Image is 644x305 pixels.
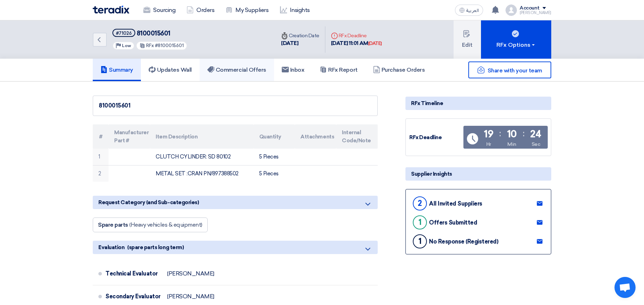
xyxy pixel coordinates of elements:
[614,277,636,298] a: Open chat
[295,124,336,149] th: Attachments
[98,199,199,206] span: Request Category (and Sub-categories)
[254,124,295,149] th: Quantity
[137,30,170,37] span: 8100015601
[98,244,124,251] span: Evaluation
[100,66,133,73] h5: Summary
[455,5,483,16] button: العربية
[484,129,493,139] div: 19
[466,8,479,13] span: العربية
[98,221,128,228] span: Spare parts
[207,66,266,73] h5: Commercial Offers
[112,29,187,38] h5: 8100015601
[116,31,132,35] div: #71026
[454,20,481,59] button: Edit
[520,11,551,15] div: [PERSON_NAME]
[141,59,200,81] a: Updates Wall
[312,59,365,81] a: RFx Report
[93,165,109,182] td: 2
[282,66,305,73] h5: Inbox
[368,40,382,47] div: [DATE]
[122,43,131,48] span: Low
[331,32,382,39] div: RFx Deadline
[413,196,427,210] div: 2
[93,59,141,81] a: Summary
[109,124,150,149] th: Manufacturer Part #
[520,5,540,11] div: Account
[413,234,427,248] div: 1
[167,270,214,277] div: [PERSON_NAME]
[167,293,214,300] div: [PERSON_NAME]
[499,127,501,140] div: :
[200,59,274,81] a: Commercial Offers
[220,2,274,18] a: My Suppliers
[506,5,517,16] img: profile_test.png
[530,129,541,139] div: 24
[129,221,202,228] span: (Heavy vehicles & equipment)
[274,2,316,18] a: Insights
[365,59,433,81] a: Purchase Orders
[496,41,536,49] div: RFx Options
[105,265,162,282] div: Technical Evaluator
[105,288,162,305] div: Secondary Evaluator
[373,66,425,73] h5: Purchase Orders
[150,165,253,182] td: METAL SET :CRAN PN/897388502
[149,66,192,73] h5: Updates Wall
[254,149,295,165] td: 5 Pieces
[405,97,551,110] div: RFx Timeline
[274,59,312,81] a: Inbox
[532,141,540,148] div: Sec
[281,39,319,47] div: [DATE]
[93,149,109,165] td: 1
[331,39,382,47] div: [DATE] 11:01 AM
[405,167,551,181] div: Supplier Insights
[150,124,253,149] th: Item Description
[336,124,378,149] th: Internal Code/Note
[481,20,551,59] button: RFx Options
[523,127,525,140] div: :
[127,244,184,251] span: (spare parts long term)
[488,67,542,74] span: Share with your team
[254,165,295,182] td: 5 Pieces
[486,141,491,148] div: Hr
[429,238,498,245] div: No Response (Registered)
[429,219,477,226] div: Offers Submitted
[320,66,357,73] h5: RFx Report
[93,6,129,14] img: Teradix logo
[99,102,372,110] div: 8100015601
[150,149,253,165] td: CLUTCH CYLINDER: SD 80102
[138,2,181,18] a: Sourcing
[507,141,516,148] div: Min
[93,124,109,149] th: #
[155,43,184,48] span: #8100015601
[181,2,220,18] a: Orders
[146,43,154,48] span: RFx
[409,134,462,142] div: RFx Deadline
[281,32,319,39] div: Creation Date
[429,200,482,207] div: All Invited Suppliers
[507,129,517,139] div: 10
[413,215,427,229] div: 1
